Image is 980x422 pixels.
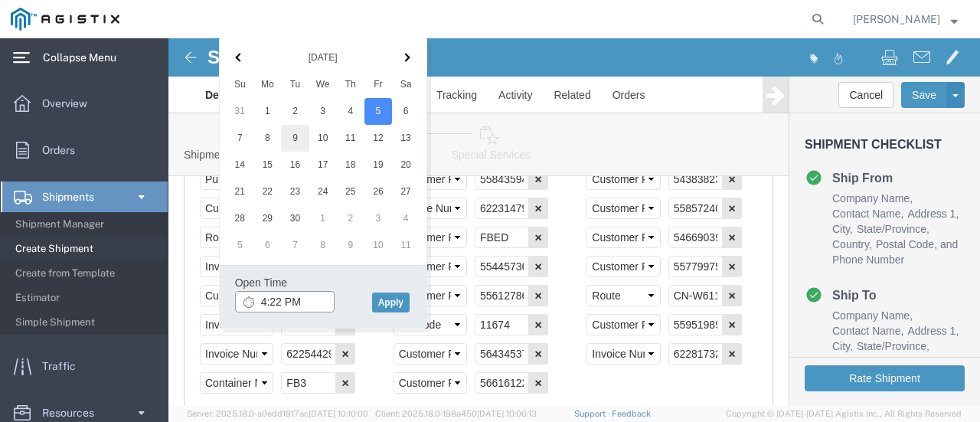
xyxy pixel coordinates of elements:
img: logo [11,8,119,31]
span: Shipment Manager [15,209,157,240]
iframe: FS Legacy Container [168,38,980,406]
span: Overview [42,88,98,119]
a: Overview [1,88,168,119]
a: Orders [1,135,168,165]
span: Estimator [15,283,157,313]
span: [DATE] 10:10:00 [309,409,368,418]
span: [DATE] 10:06:13 [477,409,537,418]
a: Feedback [612,409,651,418]
a: Traffic [1,351,168,381]
span: Client: 2025.18.0-198a450 [375,409,537,418]
a: Shipments [1,182,168,212]
span: Simple Shipment [15,307,157,338]
span: Orders [42,135,86,165]
button: [PERSON_NAME] [852,10,959,28]
span: Shipments [42,182,105,212]
span: Traffic [42,351,87,381]
span: Server: 2025.18.0-a0edd1917ac [187,409,368,418]
a: Support [574,409,612,418]
span: Collapse Menu [43,42,127,73]
span: James Laner [853,11,940,28]
span: Create Shipment [15,234,157,264]
span: Create from Template [15,258,157,289]
span: Copyright © [DATE]-[DATE] Agistix Inc., All Rights Reserved [726,407,962,420]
